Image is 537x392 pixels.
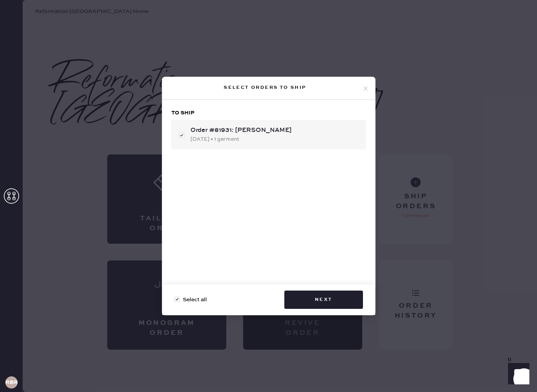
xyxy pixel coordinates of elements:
[171,109,366,117] h3: To ship
[190,126,360,135] div: Order #81931: [PERSON_NAME]
[5,380,18,385] h3: RBRA
[284,291,363,309] button: Next
[183,296,207,304] span: Select all
[168,83,362,92] div: Select orders to ship
[501,358,534,390] iframe: Front Chat
[190,135,360,143] div: [DATE] • 1 garment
